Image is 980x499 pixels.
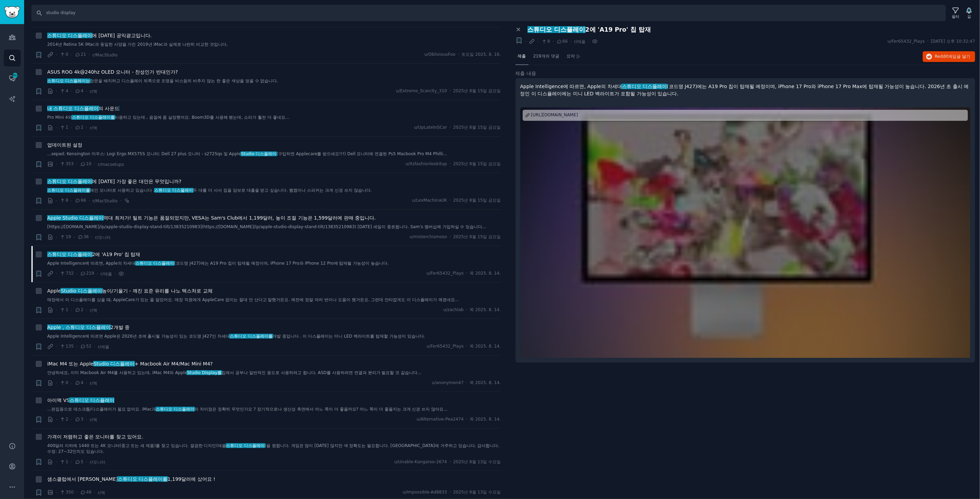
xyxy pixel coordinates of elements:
font: · [76,344,78,349]
font: 3 [81,417,83,422]
font: r/애플 [574,39,585,44]
font: 제출 내용 [515,71,536,76]
span: 462 [12,73,18,78]
font: r/MacStudio [92,53,118,57]
font: 샘스클럽에서 [PERSON_NAME] [47,476,118,482]
font: 732 [65,271,73,276]
font: · [86,380,87,386]
font: 66 [81,198,86,203]
img: GummySearch 로고 [4,6,20,18]
font: r/모니터 [95,235,111,240]
font: · [94,344,95,349]
a: Reddit에답글 달기 [923,51,975,62]
font: u/Fer65432_Plays [427,271,464,276]
font: 0 [65,52,68,57]
font: 1,199달러에 샀어요 ! [167,476,215,482]
font: 1 [65,125,68,130]
font: · [570,39,572,44]
font: 2 [92,252,95,257]
font: 에 [DATE] 가장 좋은 대안은 무엇입니까 [92,179,179,184]
font: 집에서 공부나 일반적인 용도로 사용하려고 합니다. ASD를 사용하려면 연결과 분리가 필요할 것 같습니다... [222,370,421,375]
font: 2 [65,417,68,422]
font: · [73,234,75,240]
font: 목 2025. 8. 14. [470,417,501,422]
font: · [466,271,468,276]
font: r/맥 [90,89,97,94]
a: 400달러 이하에 1440 또는 4K 모니터(중고 또는 새 제품)를 찾고 있습니다. 깔끔한 디자인(애플스튜디오 디스플레이)을 원합니다. 게임은 많이 [DATE] 않지만 색 정... [47,443,501,455]
a: 스튜디오 디스플레이에 [DATE] 가장 좋은 대안은 무엇입니까? [47,178,182,185]
font: (코드명 J427)에는 A19 Pro 칩이 탑재될 예정이며, iPhone 17 Pro와 iPhone 12 Pro에 탑재될 가능성이 높습니다. [174,261,389,266]
font: · [56,161,57,167]
font: Apple , 스튜디오 디스플레이 [47,325,111,330]
font: r/MacStudio [92,199,118,203]
font: · [86,307,87,313]
font: 219개의 댓글 [533,54,559,59]
font: 219 [86,271,94,276]
font: 2025년 8월 15일 금요일 [453,125,501,130]
font: · [56,417,57,422]
font: 목 2025. 8. 14. [470,271,501,276]
font: r/맥 [98,490,105,495]
font: 에 [DATE] 공익광고입니다 [92,33,150,38]
font: (코드명 J427)에는 A19 Pro 칩이 탑재될 예정이며, iPhone 17 Pro와 iPhone 17 Pro Max에 탑재될 가능성이 높습니다. 2026년 초 출시 예정인... [520,84,969,96]
font: · [96,271,98,276]
a: ...편집용으로 데스크톱/디스플레이가 필요 없어요. iMac과스튜디오 디스플레이의 차이점은 정확히 무엇인가요 ? 장기적으로나 생산성 측면에서 어느 쪽이 더 좋을까요? 어느 쪽... [47,406,501,413]
font: 스튜디오 디스플레이를 [118,476,167,482]
font: 내 스튜디오 디스플레이 [47,106,99,111]
font: 2025년 8월 13일 수요일 [453,490,501,495]
font: · [56,198,57,203]
font: · [120,198,121,203]
font: 135 [65,344,73,349]
font: 에 'A19 Pro' 칩 탑재 [95,252,140,257]
font: · [449,198,451,203]
a: [https://[DOMAIN_NAME]/ip/apple-studio-display-stand-tilt/13835210983](https://[DOMAIN_NAME]/ip/a... [47,224,501,230]
font: · [466,344,468,349]
font: u/misterchismoso [410,234,447,239]
font: · [56,459,57,465]
font: · [56,234,57,240]
font: · [56,125,57,130]
a: Apple Intelligence에 따르면, Apple의 차세대스튜디오 디스플레이(코드명 J427)에는 A19 Pro 칩이 탑재될 예정이며, iPhone 17 Pro와 iPh... [47,261,501,267]
font: iMac M4 또는 Apple [47,361,93,367]
font: 2 [111,325,114,330]
font: Apple Intelligence에 따르면, Apple의 차세대 [520,84,622,89]
a: Apple Intelligence에 따르면 Apple은 2026년 초에 출시될 가능성이 있는 코드명 J427인 차세대스튜디오 디스플레이를개발 중입니다 . 이 디스플레이는 미니... [47,333,501,340]
font: 19 [65,234,71,239]
font: Studio 디스플레이 [241,151,277,156]
a: ...sepad: Kensington 마우스: Logi Ergo MX575S 모니터: Dell 27 plus 모니터 - s2725qs 및 AppleStudio 디스플레이(구입... [47,151,501,157]
font: 개발 중입니다 . 이 디스플레이는 미니 LED 백라이트를 탑재할 가능성이 있습니다. [273,334,425,339]
font: u/Extreme_Scarcity_310 [396,88,447,93]
font: 8 [547,39,550,44]
font: · [89,52,90,57]
font: · [56,88,57,94]
font: 스튜디오 디스플레이 [226,443,265,448]
font: · [449,490,451,495]
font: · [588,39,589,44]
font: 답글 달기 [952,54,970,59]
font: · [76,271,78,276]
font: · [458,52,459,57]
font: 메인 모니터로 사용하고 있습니다 . [90,188,154,193]
font: · [449,234,451,239]
font: 2 [81,125,83,130]
font: r/애플 [98,344,109,349]
font: · [466,380,468,385]
font: 2025년 8월 15일 금요일 [453,198,501,203]
font: )을 원합니다. 게임은 많이 [DATE] 않지만 색 정확도는 필요합니다. [GEOGRAPHIC_DATA]에 거주하고 있습니다. 감사합니다. 수정: 27~32인치도 있습니다. [47,443,500,454]
font: · [89,198,90,203]
font: · [94,490,95,495]
font: · [71,380,72,386]
font: · [449,161,451,166]
font: 5 [81,459,83,464]
font: u/Impossible-Ad8833 [402,490,447,495]
font: u/Fer65432_Plays [888,39,925,44]
font: ...편집용으로 데스크톱/디스플레이가 필요 없어요. iMac과 [47,407,156,412]
font: 에 'A19 Pro' 칩 탑재 [590,26,651,33]
font: 스튜디오 디스플레이 [154,188,193,193]
font: 필터 [952,14,960,19]
a: Apple Studio 디스플레이역대 최저가! 틸트 기능은 품절되었지만, VESA는 Sam's Club에서 1,199달러, 높이 조절 기능은 1,599달러에 판매 중입니다. [47,214,376,222]
font: · [449,88,451,93]
font: · [927,39,929,44]
font: · [76,490,78,495]
font: Reddit에 [935,54,952,59]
